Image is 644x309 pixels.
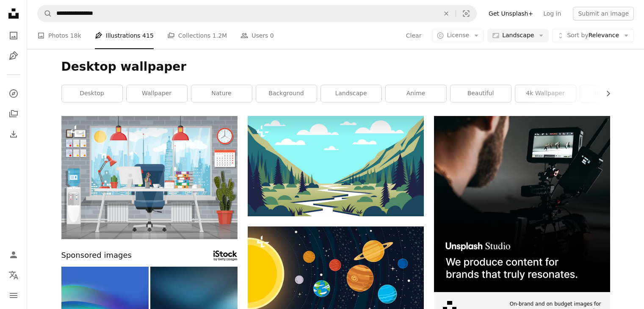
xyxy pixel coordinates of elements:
button: Search Unsplash [38,6,52,22]
a: Collections 1.2M [167,22,227,49]
a: anime [386,85,446,102]
a: A poster of a river running through a forest [248,162,424,170]
a: Collections [5,105,22,122]
a: Get Unsplash+ [484,7,538,20]
span: Landscape [502,31,534,40]
a: Photos 18k [37,22,81,49]
a: Illustrations [5,47,22,64]
span: 0 [270,31,274,40]
button: License [432,29,484,42]
img: Office building interior. Desk with computer, chair, lamp, books and document papers. Water coole... [61,116,238,239]
a: Log in / Sign up [5,246,22,263]
button: Sort byRelevance [552,29,634,42]
button: scroll list to the right [600,85,610,102]
span: Sponsored images [61,249,132,262]
span: License [447,32,469,39]
span: Sort by [567,32,588,39]
a: 4k wallpaper [515,85,576,102]
img: A poster of a river running through a forest [248,116,424,216]
a: Photos [5,27,22,44]
h1: Desktop wallpaper [61,59,610,74]
a: background [256,85,317,102]
span: 1.2M [213,31,227,40]
a: nature [191,85,252,102]
a: Download History [5,126,22,143]
a: inspiration [580,85,641,102]
button: Submit an image [573,7,634,20]
a: Log in [538,7,566,20]
a: landscape [321,85,381,102]
a: desktop [62,85,122,102]
a: wallpaper [127,85,187,102]
button: Clear [437,6,456,22]
button: Landscape [487,29,549,42]
a: Explore [5,85,22,102]
button: Menu [5,287,22,304]
button: Visual search [456,6,476,22]
span: Relevance [567,31,619,40]
a: Users 0 [240,22,274,49]
a: A solar system with the sun and planets [248,270,424,277]
span: 18k [70,31,81,40]
button: Clear [406,29,422,42]
a: beautiful [451,85,511,102]
form: Find visuals sitewide [37,5,477,22]
img: file-1715652217532-464736461acbimage [434,116,610,292]
a: Office building interior. Desk with computer, chair, lamp, books and document papers. Water coole... [61,174,238,181]
button: Language [5,267,22,284]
